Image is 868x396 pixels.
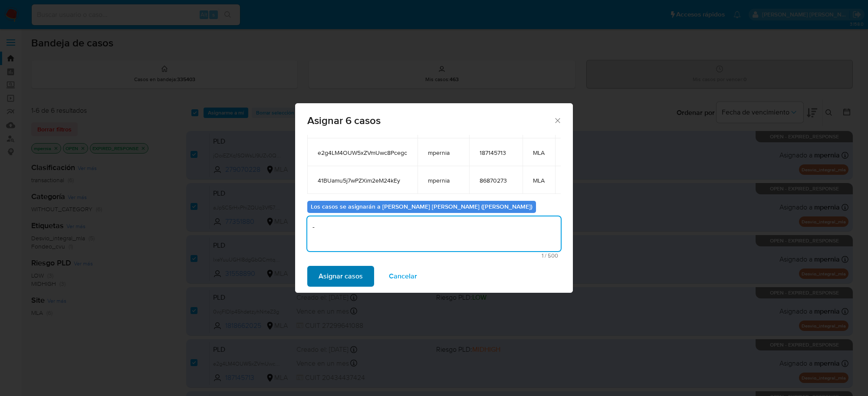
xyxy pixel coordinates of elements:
[533,149,545,157] span: MLA
[310,253,558,259] span: Máximo 500 caracteres
[307,216,561,251] textarea: -
[480,177,512,184] span: 86870273
[307,115,553,126] span: Asignar 6 casos
[533,177,545,184] span: MLA
[311,202,533,211] b: Los casos se asignarán a [PERSON_NAME] [PERSON_NAME] ([PERSON_NAME])
[378,266,428,287] button: Cancelar
[389,267,417,286] span: Cancelar
[307,266,374,287] button: Asignar casos
[428,177,459,184] span: mpernia
[318,149,407,157] span: e2g4LM4OUW5xZVmUwc8Pcegc
[319,267,363,286] span: Asignar casos
[553,116,561,124] button: Cerrar ventana
[318,177,407,184] span: 41BUamu5j7wPZXim2eM24kEy
[295,103,573,293] div: assign-modal
[480,149,512,157] span: 187145713
[428,149,459,157] span: mpernia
